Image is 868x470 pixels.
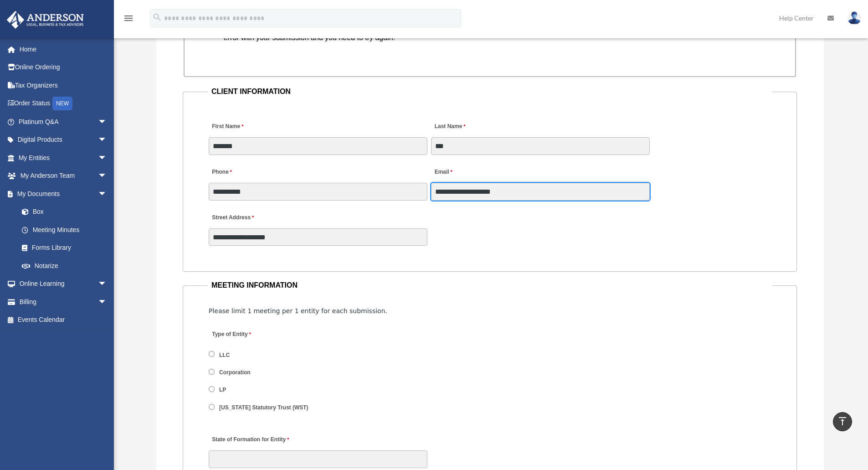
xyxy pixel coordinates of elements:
[6,185,121,203] a: My Documentsarrow_drop_down
[431,166,454,179] label: Email
[13,221,116,239] a: Meeting Minutes
[847,11,861,25] img: User Pic
[98,131,116,150] span: arrow_drop_down
[208,279,772,292] legend: MEETING INFORMATION
[431,121,467,133] label: Last Name
[6,311,121,329] a: Events Calendar
[13,203,121,221] a: Box
[98,113,116,131] span: arrow_drop_down
[209,434,291,446] label: State of Formation for Entity
[209,121,246,133] label: First Name
[152,12,162,22] i: search
[98,293,116,311] span: arrow_drop_down
[98,275,116,294] span: arrow_drop_down
[13,239,121,257] a: Forms Library
[6,131,121,149] a: Digital Productsarrow_drop_down
[833,412,852,431] a: vertical_align_top
[6,40,121,58] a: Home
[52,97,72,110] div: NEW
[6,94,121,113] a: Order StatusNEW
[216,369,254,377] label: Corporation
[216,386,230,394] label: LP
[98,167,116,186] span: arrow_drop_down
[6,76,121,94] a: Tax Organizers
[98,149,116,167] span: arrow_drop_down
[123,16,134,24] a: menu
[209,329,295,341] label: Type of Entity
[6,167,121,185] a: My Anderson Teamarrow_drop_down
[6,275,121,293] a: Online Learningarrow_drop_down
[837,416,848,427] i: vertical_align_top
[6,58,121,77] a: Online Ordering
[98,185,116,203] span: arrow_drop_down
[123,13,134,24] i: menu
[4,11,87,29] img: Anderson Advisors Platinum Portal
[209,166,234,179] label: Phone
[6,149,121,167] a: My Entitiesarrow_drop_down
[13,257,121,275] a: Notarize
[209,307,387,315] span: Please limit 1 meeting per 1 entity for each submission.
[6,293,121,311] a: Billingarrow_drop_down
[216,351,233,359] label: LLC
[208,85,772,98] legend: CLIENT INFORMATION
[216,403,312,412] label: [US_STATE] Statutory Trust (WST)
[209,212,295,224] label: Street Address
[6,113,121,131] a: Platinum Q&Aarrow_drop_down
